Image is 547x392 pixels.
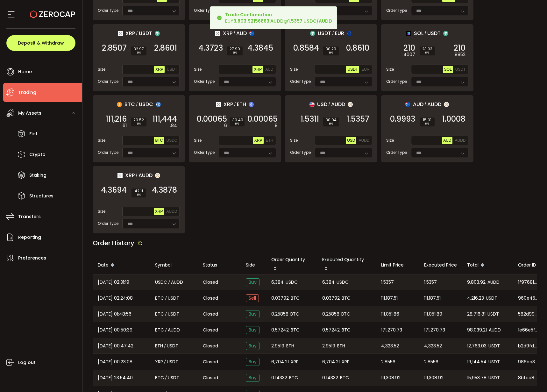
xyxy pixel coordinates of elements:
span: 4.3845 [247,45,273,51]
span: 111,444 [153,116,177,122]
span: BTC [341,310,350,318]
button: XRP [253,137,264,144]
img: sol_portfolio.png [406,31,411,36]
span: 582d9914-6c81-44e3-8c13-219aa41d9834 [518,311,538,317]
span: AUDD [139,171,153,179]
button: USD [346,137,356,144]
span: AUDD [171,279,183,286]
i: BPS [422,51,432,55]
span: Preferences [18,253,46,263]
span: Closed [203,295,218,302]
span: ETH [237,100,246,108]
span: Size [98,138,105,143]
i: BPS [232,122,242,126]
span: USDT [168,295,179,302]
b: 9,803.92156863 AUDD [233,18,284,24]
span: 1.5357 [347,116,369,122]
img: usdt_portfolio.svg [155,31,160,36]
span: XRP [254,138,262,143]
span: USDT [168,374,179,381]
span: BTC [155,138,163,143]
em: .4007 [402,51,415,58]
span: USDT [486,295,497,302]
span: AUD [236,29,247,37]
span: Size [386,138,394,143]
div: Symbol [150,261,198,269]
span: [DATE] 02:24:08 [98,295,133,302]
img: usd_portfolio.svg [309,102,315,107]
span: SOL [444,67,452,72]
span: USDC [155,279,167,286]
span: 171,270.73 [381,326,402,334]
span: Order Type [194,79,215,84]
span: [DATE] 00:50:39 [98,326,132,334]
span: AUDD [427,100,441,108]
span: BTC [155,326,164,334]
span: BTC [340,374,349,381]
span: 0.03792 [271,295,289,302]
img: usdt_portfolio.svg [443,31,448,36]
em: / [424,31,426,36]
span: Order Type [98,150,118,155]
span: AUD [265,67,273,72]
i: BPS [326,51,336,55]
span: Size [290,67,298,72]
span: 30.49 [232,118,242,122]
span: 111,187.51 [424,295,441,302]
div: Status [198,261,241,269]
button: ETH [265,137,275,144]
span: 28,716.81 [467,310,486,318]
span: Order Type [290,79,311,84]
span: Reporting [18,233,41,242]
img: zuPXiwguUFiBOIQyqLOiXsnnNitlx7q4LCwEbLHADjIpTka+Lip0HH8D0VTrd02z+wEAAAAASUVORK5CYII= [348,102,353,107]
img: zuPXiwguUFiBOIQyqLOiXsnnNitlx7q4LCwEbLHADjIpTka+Lip0HH8D0VTrd02z+wEAAAAASUVORK5CYII= [444,102,449,107]
span: 2.8556 [424,358,438,366]
span: Transfers [18,212,41,221]
span: BTC [342,295,351,302]
em: / [424,102,426,107]
span: AUDD [487,279,500,286]
span: Deposit & Withdraw [18,41,64,45]
span: BTC [289,374,298,381]
span: 6,704.21 [271,358,289,366]
span: Order Type [386,79,407,84]
span: Size [98,67,105,72]
span: 1f97681f-07a6-44dc-a991-0662433ad1ff [518,279,538,286]
span: Closed [203,374,218,381]
em: .61 [122,122,127,129]
span: Size [194,138,202,143]
span: Buy [246,278,259,286]
b: 1.5357 USDC/AUDD [288,18,332,24]
span: [DATE] 01:48:56 [98,310,131,318]
span: Order Type [386,150,407,155]
span: Buy [246,326,259,334]
span: 0.00065 [197,116,227,122]
span: Size [98,209,105,214]
em: / [233,31,235,36]
img: aud_portfolio.svg [405,102,410,107]
span: 2.9519 [271,342,284,350]
span: BTC [155,310,164,318]
img: usdt_portfolio.svg [310,31,315,36]
span: 98,039.21 [467,326,487,334]
span: 0.57242 [271,326,289,334]
span: Home [18,67,32,76]
span: 1.0008 [442,116,465,122]
em: .8852 [454,51,465,58]
button: EUR [360,66,371,73]
button: AUD [442,137,452,144]
span: [DATE] 00:47:42 [98,342,133,350]
span: USDT [167,67,177,72]
span: USDT [167,358,178,366]
span: XRP [125,29,135,37]
span: USDC [337,279,349,286]
button: XRP [154,66,165,73]
button: USDT [346,66,359,73]
span: Order Type [98,221,118,226]
em: / [165,295,167,302]
span: XRP [223,29,232,37]
button: AUDD [357,137,371,144]
span: XRP [254,67,262,72]
span: USDT [455,67,466,72]
span: ETH [266,138,273,143]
